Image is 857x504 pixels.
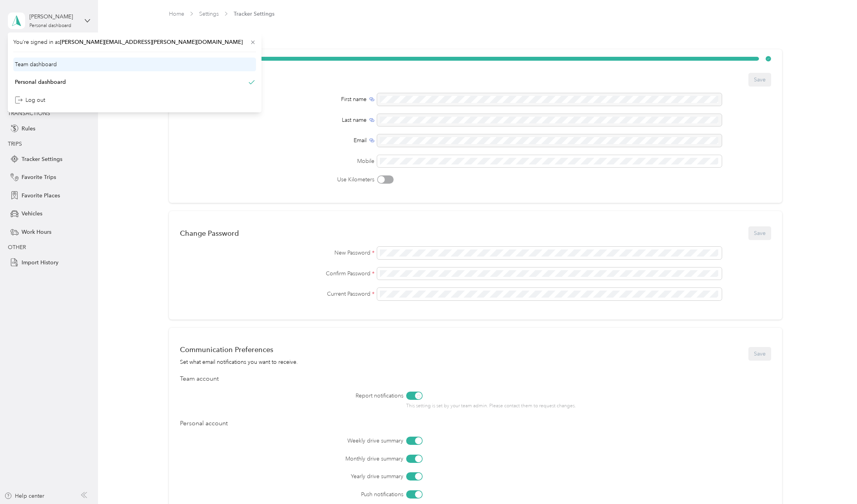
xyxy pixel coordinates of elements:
[224,472,403,481] label: Yearly drive summary
[180,229,239,237] div: Change Password
[4,492,44,500] button: Help center
[15,78,66,86] div: Personal dashboard
[169,11,184,17] a: Home
[180,358,298,366] div: Set what email notifications you want to receive.
[29,23,71,28] div: Personal dashboard
[22,210,42,218] span: Vehicles
[224,490,403,499] label: Push notifications
[15,96,45,104] div: Log out
[180,157,374,165] label: Mobile
[22,155,62,163] span: Tracker Settings
[15,60,57,69] div: Team dashboard
[341,95,367,103] span: First name
[180,269,374,278] label: Confirm Password
[224,392,403,400] label: Report notifications
[8,110,50,117] span: TRANSACTIONS
[13,38,256,46] span: You’re signed in as
[60,39,243,45] span: [PERSON_NAME][EMAIL_ADDRESS][PERSON_NAME][DOMAIN_NAME]
[8,141,22,147] span: TRIPS
[180,290,374,298] label: Current Password
[224,437,403,445] label: Weekly drive summary
[342,116,367,124] span: Last name
[22,258,58,267] span: Import History
[22,191,60,200] span: Favorite Places
[199,11,219,17] a: Settings
[8,244,26,251] span: OTHER
[29,13,78,21] div: [PERSON_NAME]
[22,125,35,133] span: Rules
[224,455,403,463] label: Monthly drive summary
[22,228,51,236] span: Work Hours
[180,419,771,428] div: Personal account
[180,175,374,184] label: Use Kilometers
[180,374,771,384] div: Team account
[406,403,634,410] p: This setting is set by your team admin. Please contact them to request changes.
[813,460,857,504] iframe: Everlance-gr Chat Button Frame
[234,10,274,18] span: Tracker Settings
[180,345,298,354] div: Communication Preferences
[180,249,374,257] label: New Password
[354,136,367,145] span: Email
[22,173,56,181] span: Favorite Trips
